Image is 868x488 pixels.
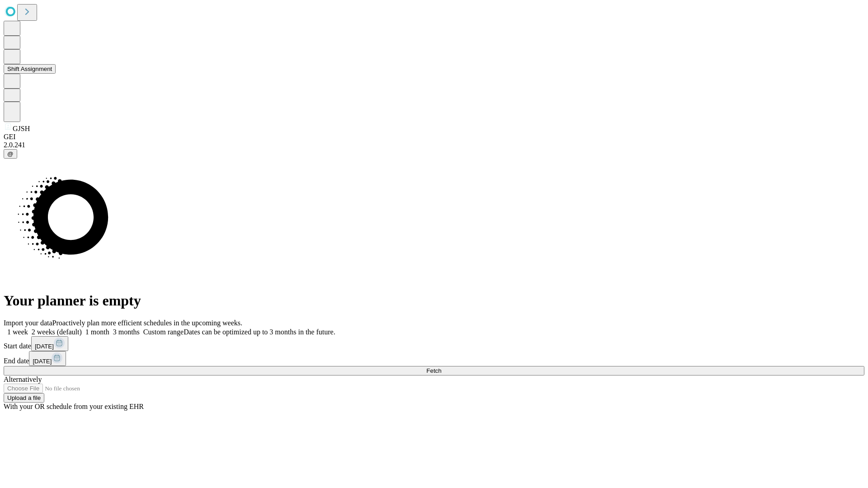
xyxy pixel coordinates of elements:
[4,375,42,383] span: Alternatively
[13,125,30,132] span: GJSH
[4,292,864,309] h1: Your planner is empty
[113,328,140,336] span: 3 months
[31,336,68,351] button: [DATE]
[4,133,864,141] div: GEI
[4,403,144,410] span: With your OR schedule from your existing EHR
[143,328,184,336] span: Custom range
[4,393,44,403] button: Upload a file
[29,351,66,366] button: [DATE]
[85,328,109,336] span: 1 month
[4,64,56,74] button: Shift Assignment
[4,319,52,327] span: Import your data
[33,358,52,365] span: [DATE]
[4,149,17,159] button: @
[35,343,54,350] span: [DATE]
[184,328,335,336] span: Dates can be optimized up to 3 months in the future.
[7,328,28,336] span: 1 week
[426,367,441,374] span: Fetch
[7,150,14,157] span: @
[4,351,864,366] div: End date
[4,336,864,351] div: Start date
[32,328,82,336] span: 2 weeks (default)
[52,319,242,327] span: Proactively plan more efficient schedules in the upcoming weeks.
[4,141,864,149] div: 2.0.241
[4,366,864,375] button: Fetch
